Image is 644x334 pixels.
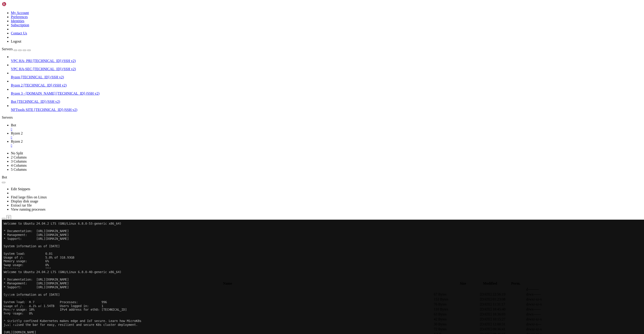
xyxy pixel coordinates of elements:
[17,100,60,103] span: [TECHNICAL_ID] (SSH v2)
[2,32,585,36] x-row: System load: 8.7 Processes: 996
[11,144,642,148] a: 
[2,327,4,331] span: 
[2,81,585,85] x-row: To see these additional updates run: apt list --upgradable
[480,302,526,307] td: [DATE] 11:31:17
[2,2,28,6] img: Shellngn
[2,111,585,115] x-row: root@qs30123:~#
[11,135,642,139] div: 
[2,103,585,107] x-row: *** System restart required ***
[2,281,453,286] th: Name: activate to sort column descending
[11,31,27,35] a: Contact Us
[11,19,24,23] a: Identities
[6,215,11,220] button: 
[507,281,524,286] th: Perm.: activate to sort column ascending
[2,292,4,296] span: 
[2,302,43,306] span: .[PERSON_NAME]-squad
[2,107,585,111] x-row: Learn more about enabling ESM Apps service at [URL][DOMAIN_NAME]
[11,59,642,63] a: VPC HA- PRI [TECHNICAL_ID] (SSH v2)
[2,43,585,47] x-row: Swap usage: 0%
[2,126,585,130] x-row: root@vps2863284:~#
[11,67,642,71] a: VPC HA-SEC [TECHNICAL_ID] (SSH v2)
[2,292,13,296] span: .cache
[434,327,479,332] td: 72 Bytes
[2,51,585,55] x-row: * Strictly confined Kubernetes makes edge and IoT secure. Learn how MicroK8s
[11,123,16,127] span: Bot
[11,75,642,79] a: Ryzen [TECHNICAL_ID] (SSH v2)
[2,47,13,51] span: Servers
[526,312,572,317] td: drwx------
[32,111,34,115] div: (16, 29)
[480,312,526,317] td: [DATE] 18:36:03
[11,71,642,79] li: Ryzen [TECHNICAL_ID] (SSH v2)
[2,307,4,311] span: 
[11,108,642,112] a: NFTtools SITE [TECHNICAL_ID] (SSH v2)
[2,115,642,120] div: Servers
[2,58,585,62] x-row: IPv6 address for eth0: [TECHNICAL_ID]
[2,70,585,73] x-row: Expanded Security Maintenance for Applications is not enabled.
[2,17,585,21] x-row: * Support: [URL][DOMAIN_NAME]
[2,322,4,326] span: 
[2,297,4,301] span: 
[526,327,572,332] td: drwxr-xr-x
[434,302,479,307] td: 76 Bytes
[2,2,585,6] x-row: Welcome to Ubuntu 24.04.2 LTS (GNU/Linux 6.8.0-40-generic x86_64)
[33,59,76,63] span: [TECHNICAL_ID] (SSH v2)
[34,108,77,112] span: [TECHNICAL_ID] (SSH v2)
[2,55,585,58] x-row: IPv4 address for eth0: [TECHNICAL_ID]
[11,203,32,207] a: Extract tar file
[2,47,585,51] x-row: Processes: 194
[526,322,572,327] td: drwxr-x---
[2,9,585,13] x-row: * Documentation: [URL][DOMAIN_NAME]
[2,96,585,100] x-row: To see these additional updates run: apt list --upgradable
[11,108,33,112] span: NFTtools SITE
[434,307,479,312] td: 110 Bytes
[11,11,29,15] a: My Account
[11,104,642,112] li: NFTtools SITE [TECHNICAL_ID] (SSH v2)
[11,67,32,71] span: VPC HA-SEC
[2,70,585,73] x-row: just raised the bar for easy, resilient and secure K8s cluster deployment.
[2,317,4,321] span: 
[11,79,642,87] li: Ryzen 2 [TECHNICAL_ID] (SSH v2)
[11,123,642,131] a: Bot
[8,216,9,219] div: 
[473,281,507,286] th: Modified: activate to sort column ascending
[11,55,642,63] li: VPC HA- PRI [TECHNICAL_ID] (SSH v2)
[11,207,46,211] a: View running processes
[480,297,526,302] td: [DATE] 01:23:08
[11,155,27,159] a: 2 Columns
[11,83,23,87] span: Ryzen 2
[11,91,642,96] a: Ryzen 3 - [DOMAIN_NAME] [TECHNICAL_ID] (SSH v2)
[2,312,14,316] span: .docker
[2,36,585,40] x-row: Usage of /: 5.0% of 318.93GB
[2,297,34,301] span: .[PERSON_NAME]
[2,307,14,311] span: .config
[526,302,572,307] td: drwxr-xr-x
[2,312,4,316] span: 
[2,92,585,96] x-row: Learn more about enabling ESM Apps service at [URL][DOMAIN_NAME]
[2,317,12,321] span: .local
[11,39,21,43] a: Logout
[2,39,585,43] x-row: Memory usage: 18% IPv4 address for eth0: [TECHNICAL_ID]
[2,77,585,81] x-row: [URL][DOMAIN_NAME]
[480,327,526,332] td: [DATE] 09:36:41
[2,66,585,70] x-row: * Strictly confined Kubernetes makes edge and IoT secure. Learn how MicroK8s
[11,23,29,27] a: Subscription
[11,87,642,96] li: Ryzen 3 - [DOMAIN_NAME] [TECHNICAL_ID] (SSH v2)
[2,327,11,331] span: .npm
[2,24,585,28] x-row: System information as of [DATE]
[11,63,642,71] li: VPC HA-SEC [TECHNICAL_ID] (SSH v2)
[11,127,642,131] a: 
[24,83,67,87] span: [TECHNICAL_ID] (SSH v2)
[2,88,585,92] x-row: 1 additional security update can be applied with ESM Apps.
[56,91,99,95] span: [TECHNICAL_ID] (SSH v2)
[480,307,526,312] td: [DATE] 18:45:40
[11,195,47,199] a: Find large files on Linux
[434,317,479,322] td: 42 Bytes
[2,51,585,55] x-row: Users logged in: 1
[11,91,55,95] span: Ryzen 3 - [DOMAIN_NAME]
[11,131,642,139] a: Ryzen 2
